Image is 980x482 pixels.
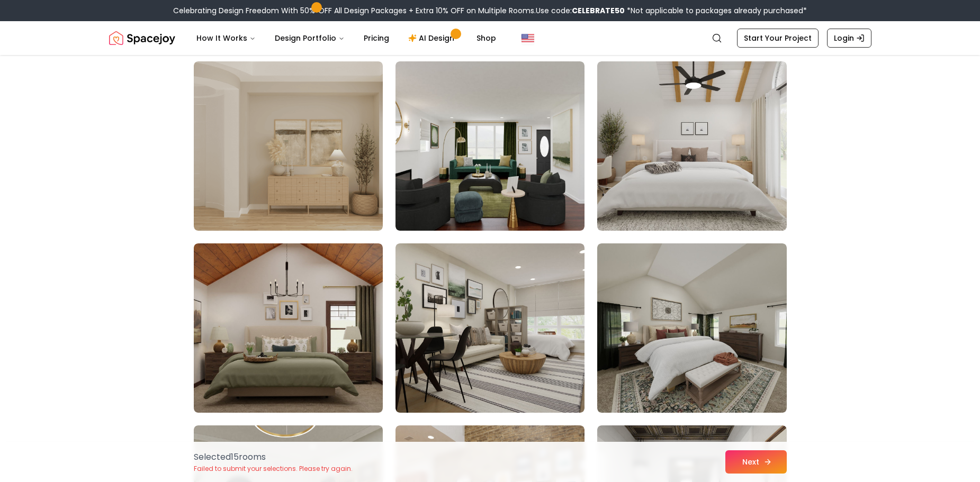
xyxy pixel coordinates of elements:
[355,28,398,49] a: Pricing
[194,451,353,463] p: Selected 15 room s
[188,28,505,49] nav: Main
[109,21,871,55] nav: Global
[572,5,625,16] b: CELEBRATE50
[395,243,585,413] img: Room room-83
[725,450,787,474] button: Next
[536,5,625,16] span: Use code:
[194,465,353,473] p: Failed to submit your selections. Please try again.
[194,243,383,413] img: Room room-82
[597,61,786,231] img: Room room-81
[395,61,585,231] img: Room room-80
[522,32,534,44] img: United States
[194,61,383,231] img: Room room-79
[827,29,871,48] a: Login
[597,243,786,413] img: Room room-84
[737,29,819,48] a: Start Your Project
[188,28,264,49] button: How It Works
[109,28,175,49] a: Spacejoy
[266,28,353,49] button: Design Portfolio
[468,28,505,49] a: Shop
[400,28,466,49] a: AI Design
[173,5,807,16] div: Celebrating Design Freedom With 50% OFF All Design Packages + Extra 10% OFF on Multiple Rooms.
[625,5,807,16] span: *Not applicable to packages already purchased*
[109,28,175,49] img: Spacejoy Logo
